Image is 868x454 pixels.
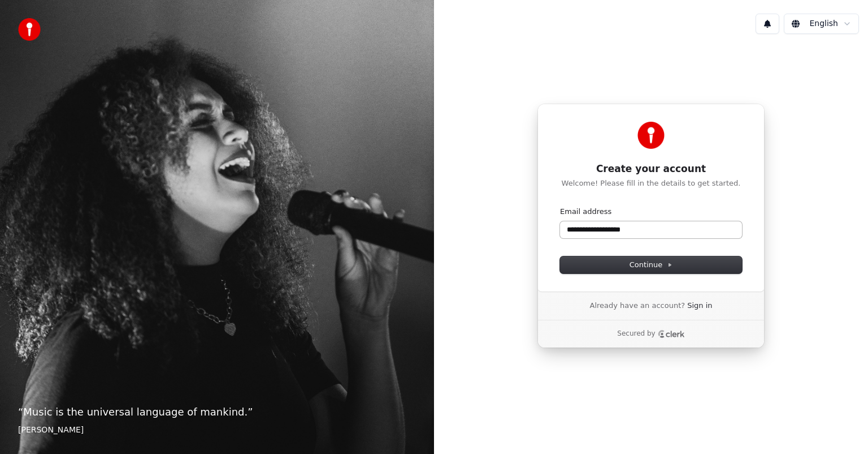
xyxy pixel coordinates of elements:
span: Already have an account? [589,301,685,311]
label: Email address [560,207,611,217]
span: Continue [630,260,672,270]
img: Youka [637,122,665,149]
p: Welcome! Please fill in the details to get started. [560,178,742,189]
a: Sign in [687,301,712,311]
img: youka [18,18,41,41]
p: Secured by [617,329,655,339]
button: Continue [560,256,742,273]
p: “ Music is the universal language of mankind. ” [18,404,416,420]
h1: Create your account [560,162,742,176]
footer: [PERSON_NAME] [18,425,416,436]
a: Clerk logo [658,330,685,338]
